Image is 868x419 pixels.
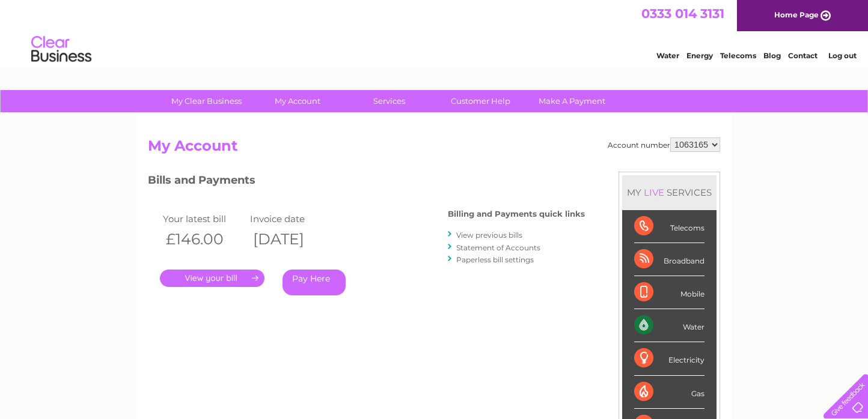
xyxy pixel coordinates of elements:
div: Telecoms [634,210,704,243]
div: Clear Business is a trading name of Verastar Limited (registered in [GEOGRAPHIC_DATA] No. 3667643... [151,7,719,58]
a: Telecoms [720,51,756,60]
a: Water [656,51,679,60]
a: Customer Help [431,90,530,112]
a: Paperless bill settings [456,255,534,264]
a: View previous bills [456,231,522,240]
td: Invoice date [247,211,334,227]
div: Electricity [634,342,704,375]
h3: Bills and Payments [148,172,585,193]
div: Broadband [634,243,704,276]
a: Blog [763,51,781,60]
img: logo.png [31,31,92,68]
div: Gas [634,376,704,409]
th: £146.00 [160,227,247,252]
a: Statement of Accounts [456,243,540,252]
a: My Clear Business [157,90,256,112]
div: LIVE [641,187,667,198]
h4: Billing and Payments quick links [448,209,585,219]
a: 0333 014 3131 [641,6,724,21]
a: Log out [828,51,857,60]
th: [DATE] [247,227,334,252]
div: Mobile [634,276,704,309]
a: Pay Here [283,270,346,295]
td: Your latest bill [160,211,247,227]
div: MY SERVICES [622,175,717,209]
a: Energy [686,51,713,60]
a: . [160,270,264,287]
div: Water [634,309,704,342]
a: My Account [248,90,347,112]
div: Account number [608,137,720,152]
a: Contact [788,51,818,60]
a: Services [340,90,439,112]
a: Make A Payment [522,90,622,112]
h2: My Account [148,137,720,160]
